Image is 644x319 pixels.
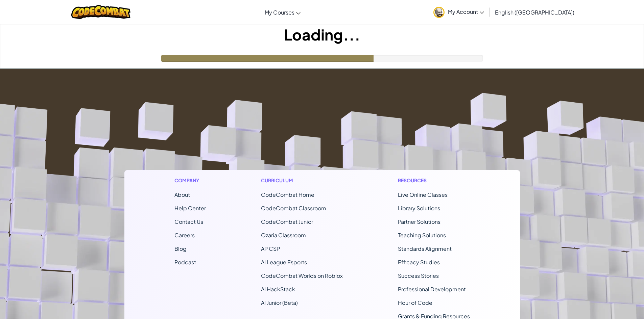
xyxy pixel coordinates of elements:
h1: Curriculum [261,177,343,184]
a: Library Solutions [398,205,440,212]
a: My Account [430,1,487,23]
a: AP CSP [261,245,280,252]
a: Live Online Classes [398,191,448,198]
a: Help Center [174,205,206,212]
a: AI Junior (Beta) [261,299,298,306]
a: Standards Alignment [398,245,452,252]
a: Professional Development [398,286,466,293]
a: Podcast [174,259,196,266]
img: CodeCombat logo [71,5,130,19]
span: English ([GEOGRAPHIC_DATA]) [495,9,574,16]
a: CodeCombat Worlds on Roblox [261,272,343,279]
h1: Company [174,177,206,184]
a: AI League Esports [261,259,307,266]
span: Contact Us [174,218,203,225]
span: My Account [448,8,484,15]
a: Partner Solutions [398,218,440,225]
h1: Resources [398,177,470,184]
a: Hour of Code [398,299,432,306]
a: CodeCombat Junior [261,218,313,225]
span: My Courses [265,9,294,16]
a: Success Stories [398,272,439,279]
span: CodeCombat Home [261,191,314,198]
a: CodeCombat Classroom [261,205,326,212]
a: Careers [174,232,195,239]
a: Teaching Solutions [398,232,446,239]
a: AI HackStack [261,286,295,293]
a: Ozaria Classroom [261,232,306,239]
a: My Courses [261,3,304,21]
a: About [174,191,190,198]
a: Efficacy Studies [398,259,440,266]
h1: Loading... [0,24,644,45]
img: avatar [433,7,445,18]
a: Blog [174,245,187,252]
a: English ([GEOGRAPHIC_DATA]) [492,3,578,21]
